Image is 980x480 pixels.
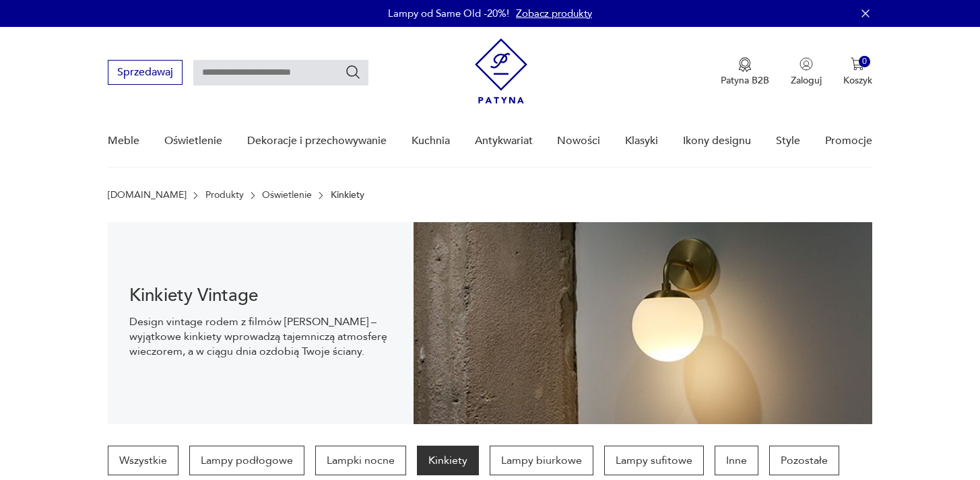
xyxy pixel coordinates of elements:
a: Lampki nocne [315,446,406,475]
p: Koszyk [843,74,872,87]
a: Style [776,115,800,167]
img: Kinkiety vintage [414,222,872,424]
a: Ikona medaluPatyna B2B [721,57,769,87]
a: Produkty [205,190,244,201]
a: Klasyki [625,115,658,167]
a: Sprzedawaj [108,69,183,78]
a: Antykwariat [475,115,533,167]
p: Design vintage rodem z filmów [PERSON_NAME] – wyjątkowe kinkiety wprowadzą tajemniczą atmosferę w... [129,314,392,359]
a: Oświetlenie [164,115,222,167]
button: Szukaj [345,64,361,80]
a: [DOMAIN_NAME] [108,190,187,201]
p: Patyna B2B [721,74,769,87]
button: Sprzedawaj [108,60,183,85]
a: Pozostałe [769,446,839,475]
button: 0Koszyk [843,57,872,87]
img: Ikona medalu [738,57,752,72]
a: Zobacz produkty [516,7,592,20]
a: Kuchnia [412,115,450,167]
a: Inne [715,446,758,475]
a: Lampy podłogowe [189,446,304,475]
img: Ikonka użytkownika [799,57,813,71]
a: Kinkiety [417,446,479,475]
h1: Kinkiety Vintage [129,287,392,304]
a: Lampy biurkowe [490,446,593,475]
a: Oświetlenie [262,190,312,201]
p: Lampy od Same Old -20%! [388,7,509,20]
img: Ikona koszyka [851,57,864,71]
button: Patyna B2B [721,57,769,87]
button: Zaloguj [791,57,822,87]
img: Patyna - sklep z meblami i dekoracjami vintage [475,38,527,104]
a: Promocje [825,115,872,167]
p: Kinkiety [331,190,364,201]
a: Dekoracje i przechowywanie [247,115,387,167]
a: Wszystkie [108,446,178,475]
a: Lampy sufitowe [604,446,704,475]
p: Zaloguj [791,74,822,87]
a: Meble [108,115,139,167]
a: Ikony designu [683,115,751,167]
div: 0 [859,56,870,67]
a: Nowości [557,115,600,167]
